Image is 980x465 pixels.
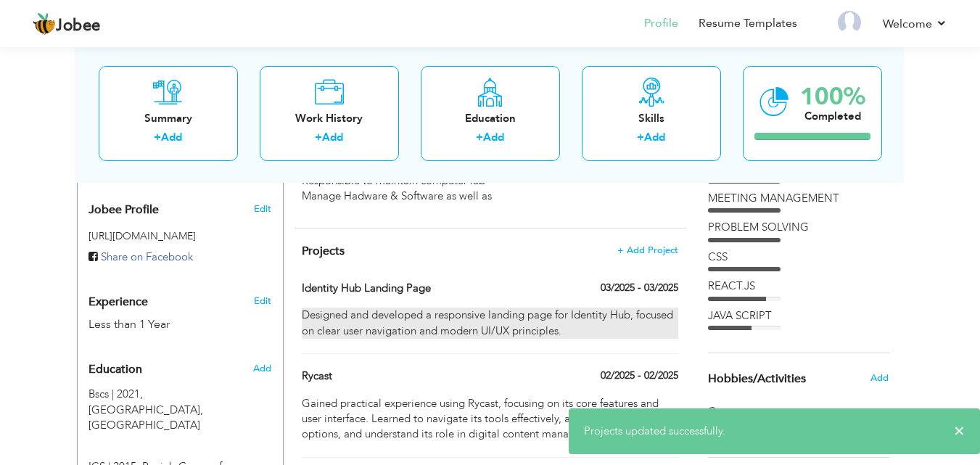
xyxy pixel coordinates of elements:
a: Resume Templates [699,15,797,32]
label: + [154,130,161,145]
div: MEETING MANAGEMENT [708,191,889,206]
div: Summary [110,110,226,125]
a: Edit [254,295,271,308]
div: Work History [271,110,387,125]
span: Jobee Profile [88,204,159,217]
label: + [476,130,483,145]
div: CSS [708,250,889,265]
label: Rycast [302,369,545,384]
div: Share some of your professional and personal interests. [697,353,900,404]
span: Computer games [708,404,798,419]
div: Bscs, 2021 [78,387,283,433]
span: Add [870,371,889,384]
a: Add [322,130,343,144]
h5: [URL][DOMAIN_NAME] [88,231,272,242]
div: JAVA SCRIPT [708,308,889,324]
label: + [315,130,322,145]
label: 03/2025 - 03/2025 [601,281,678,295]
span: Jobee [56,18,101,34]
div: Enhance your career by creating a custom URL for your Jobee public profile. [78,188,283,224]
img: jobee.io [33,12,56,36]
div: Education [432,110,548,125]
span: Projects updated successfully. [584,424,725,438]
div: PROBLEM SOLVING [708,220,889,235]
span: Projects [302,243,345,259]
span: Hobbies/Activities [708,373,806,386]
a: Jobee [33,12,101,36]
span: × [954,424,965,438]
a: Add [644,130,665,144]
a: Profile [644,15,678,32]
div: Designed and developed a responsive landing page for Identity Hub, focused on clear user navigati... [302,308,678,339]
label: Identity Hub Landing Page [302,281,545,296]
a: Add [161,130,182,144]
span: [GEOGRAPHIC_DATA], [GEOGRAPHIC_DATA] [88,403,203,432]
span: Experience [88,296,148,309]
span: Edit [254,202,271,215]
span: Share on Facebook [101,250,193,264]
h4: This helps to highlight the project, tools and skills you have worked on. [302,244,678,258]
span: Bscs, University of Sargodah, 2021 [88,387,143,401]
span: Add [253,362,271,375]
div: REACT.JS [708,279,889,294]
span: Education [88,363,142,376]
a: Add [483,130,504,144]
div: 100% [800,84,865,108]
div: Completed [800,108,865,123]
a: Welcome [883,15,947,33]
div: Less than 1 Year [88,316,238,333]
label: 02/2025 - 02/2025 [601,369,678,383]
img: Profile Img [838,11,861,34]
span: , [792,404,795,419]
span: + Add Project [617,245,678,255]
div: Skills [593,110,709,125]
div: Gained practical experience using Rycast, focusing on its core features and user interface. Learn... [302,396,678,443]
label: + [637,130,644,145]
